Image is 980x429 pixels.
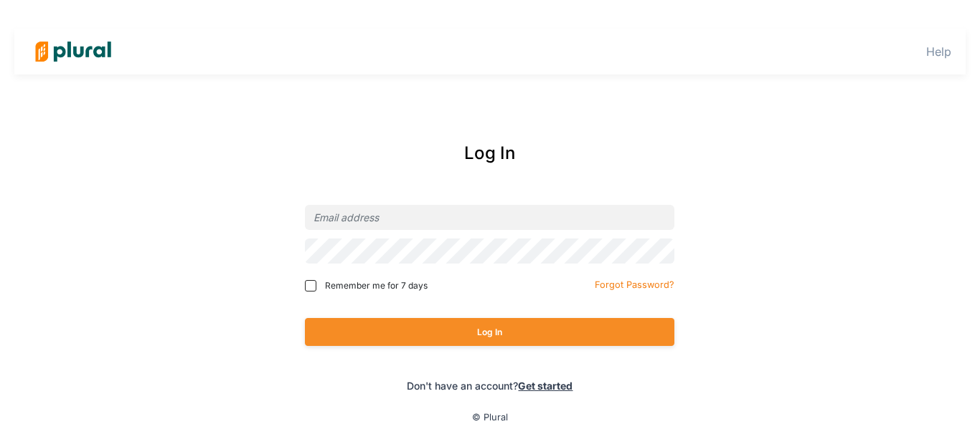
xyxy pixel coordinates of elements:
[595,276,674,291] a: Forgot Password?
[244,140,737,166] div: Log In
[305,205,674,230] input: Email address
[305,318,674,346] button: Log In
[926,44,951,59] a: Help
[518,380,573,392] a: Get started
[305,280,316,291] input: Remember me for 7 days
[23,26,123,77] img: Logo for Plural
[244,378,737,393] div: Don't have an account?
[472,412,508,423] small: © Plural
[325,279,428,292] span: Remember me for 7 days
[595,279,674,290] small: Forgot Password?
